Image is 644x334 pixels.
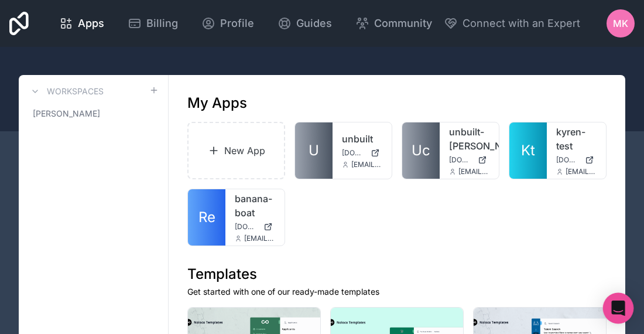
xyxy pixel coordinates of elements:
a: [DOMAIN_NAME][PERSON_NAME] [449,155,489,165]
div: Open Intercom Messenger [603,293,634,324]
a: Apps [50,11,114,36]
a: [DOMAIN_NAME] [556,155,597,165]
span: Uc [412,141,430,160]
span: MK [613,16,628,30]
a: New App [187,122,285,179]
a: [DOMAIN_NAME] [235,222,275,231]
a: unbuilt-[PERSON_NAME] [449,125,489,153]
h1: Templates [187,265,607,284]
span: [EMAIL_ADDRESS][DOMAIN_NAME] [566,167,597,176]
p: Get started with one of our ready-made templates [187,286,607,298]
a: Billing [118,11,187,36]
span: [DOMAIN_NAME][PERSON_NAME] [449,155,473,165]
span: [DOMAIN_NAME] [556,155,580,165]
a: unbuilt [342,132,382,146]
a: kyren-test [556,125,597,153]
span: [EMAIL_ADDRESS][DOMAIN_NAME] [244,234,275,243]
span: Guides [296,15,332,32]
a: Guides [268,11,341,36]
span: U [309,141,319,160]
span: [PERSON_NAME] [33,108,100,120]
span: Community [374,15,432,32]
a: Kt [509,122,547,179]
span: [EMAIL_ADDRESS][DOMAIN_NAME] [351,160,382,169]
a: Profile [192,11,263,36]
a: Workspaces [28,84,104,98]
span: [DOMAIN_NAME] [342,148,366,158]
span: Re [198,208,215,227]
span: Apps [78,15,104,32]
h1: My Apps [187,94,247,113]
a: Re [188,189,225,246]
a: U [295,122,333,179]
span: Kt [521,141,535,160]
a: Community [346,11,441,36]
a: Uc [402,122,440,179]
a: [DOMAIN_NAME] [342,148,382,158]
span: [EMAIL_ADDRESS][DOMAIN_NAME] [458,167,489,176]
a: [PERSON_NAME] [28,103,159,124]
h3: Workspaces [47,86,104,97]
button: Connect with an Expert [444,15,580,32]
span: Connect with an Expert [463,15,580,32]
span: [DOMAIN_NAME] [235,222,259,231]
span: Billing [146,15,178,32]
span: Profile [220,15,254,32]
a: banana-boat [235,192,275,220]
